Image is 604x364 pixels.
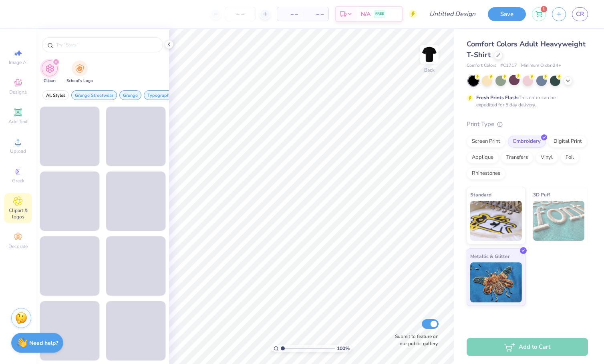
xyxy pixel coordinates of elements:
[476,94,575,108] div: This color can be expedited for 5 day delivery.
[548,136,587,148] div: Digital Print
[9,59,28,66] span: Image AI
[470,252,510,260] span: Metallic & Glitter
[337,345,350,352] span: 100 %
[375,11,384,17] span: FREE
[9,89,27,95] span: Designs
[421,46,437,62] img: Back
[8,118,28,125] span: Add Text
[308,10,324,18] span: – –
[521,62,561,69] span: Minimum Order: 24 +
[361,10,370,18] span: N/A
[533,201,585,241] img: 3D Puff
[423,6,482,22] input: Untitled Design
[123,92,138,98] span: Grunge
[467,152,499,164] div: Applique
[572,7,588,21] a: CR
[45,64,54,73] img: Clipart Image
[508,136,546,148] div: Embroidery
[144,90,175,100] button: filter button
[500,62,517,69] span: # C1717
[467,62,496,69] span: Comfort Colors
[66,78,93,84] span: School's Logo
[225,7,256,21] input: – –
[424,66,435,74] div: Back
[533,190,550,199] span: 3D Puff
[467,39,586,60] span: Comfort Colors Adult Heavyweight T-Shirt
[576,10,584,19] span: CR
[119,90,141,100] button: filter button
[467,168,505,180] div: Rhinestones
[467,120,588,129] div: Print Type
[10,148,26,154] span: Upload
[46,92,65,98] span: All Styles
[55,41,158,49] input: Try "Stars"
[501,152,533,164] div: Transfers
[467,136,505,148] div: Screen Print
[488,7,526,21] button: Save
[536,152,558,164] div: Vinyl
[147,92,172,98] span: Typography
[470,262,522,302] img: Metallic & Glitter
[541,6,547,12] span: 1
[42,60,58,84] div: filter for Clipart
[71,90,117,100] button: filter button
[391,333,439,347] label: Submit to feature on our public gallery.
[470,190,491,199] span: Standard
[476,94,519,101] strong: Fresh Prints Flash:
[66,60,93,84] div: filter for School's Logo
[470,201,522,241] img: Standard
[66,60,93,84] button: filter button
[42,60,58,84] button: filter button
[29,339,58,347] strong: Need help?
[75,64,84,73] img: School's Logo Image
[75,92,113,98] span: Grunge Streetwear
[282,10,298,18] span: – –
[4,207,32,220] span: Clipart & logos
[44,78,56,84] span: Clipart
[560,152,579,164] div: Foil
[12,178,24,184] span: Greek
[8,243,28,250] span: Decorate
[42,90,69,100] button: filter button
